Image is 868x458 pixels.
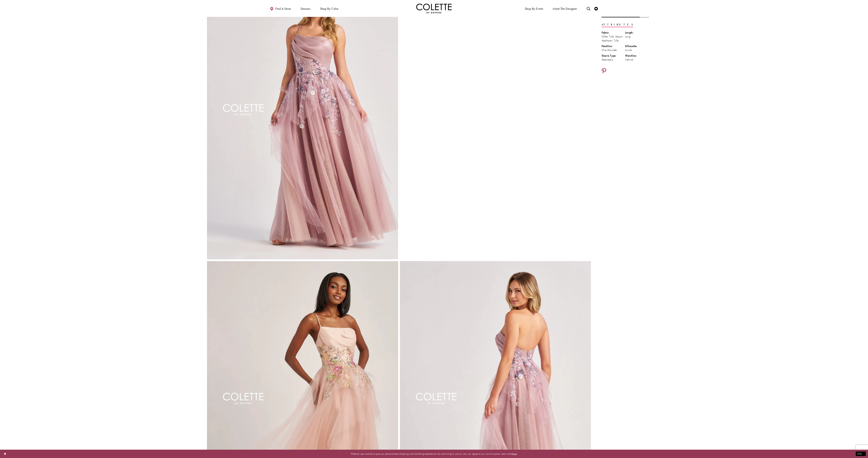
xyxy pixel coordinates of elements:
[552,4,578,13] a: Meet the designer
[602,58,625,62] div: Sleeveless
[416,4,452,13] img: Colette by Daphne
[594,4,599,13] a: Check Wishlist
[2,451,8,457] button: Close Dialog
[856,452,866,456] button: Submit Dialog
[301,7,310,10] span: Dresses
[625,54,649,58] div: Waistline:
[416,4,452,13] a: Visit Home Page
[625,48,649,52] div: A-Line
[602,48,625,52] div: One Shoulder
[625,58,649,62] div: Natural
[602,22,633,27] a: Attributes
[602,35,625,42] div: Glitter Tulle, Sequin Appliques, Tulle
[602,44,625,48] div: Neckline:
[525,7,543,10] span: Shop By Event
[602,31,625,35] div: Fabric:
[602,68,606,75] a: Share using Pinterest - Opens in new tab
[320,7,339,10] span: Shop by color
[300,4,311,13] span: Dresses
[275,7,291,10] span: Find a store
[512,452,517,456] a: here
[269,4,292,13] a: Find a store
[319,4,339,13] span: Shop by color
[26,451,842,456] p: Website uses cookies to give you personalized shopping and marketing experiences. By continuing t...
[625,44,649,48] div: Silhouette:
[625,31,649,35] div: Length:
[602,54,625,58] div: Sleeve Type:
[586,4,591,13] a: Toggle search
[553,7,577,10] span: Meet the designer
[625,35,649,39] div: Long
[524,4,544,13] span: Shop By Event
